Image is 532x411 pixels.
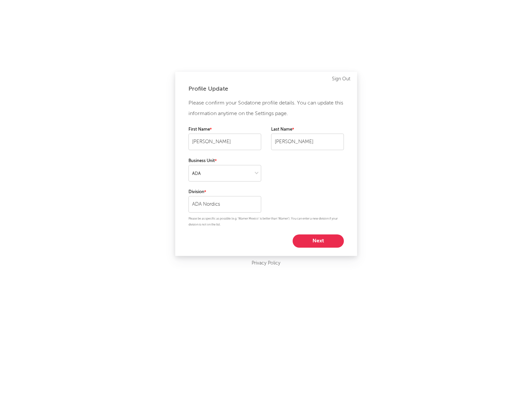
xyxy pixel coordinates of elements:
[332,75,350,83] a: Sign Out
[188,216,344,228] p: Please be as specific as possible (e.g. 'Warner Mexico' is better than 'Warner'). You can enter a...
[188,126,261,134] label: First Name
[271,134,344,150] input: Your last name
[188,98,344,119] p: Please confirm your Sodatone profile details. You can update this information anytime on the Sett...
[188,85,344,93] div: Profile Update
[188,188,261,196] label: Division
[188,157,261,165] label: Business Unit
[188,196,261,213] input: Your division
[252,259,280,267] a: Privacy Policy
[188,134,261,150] input: Your first name
[293,234,344,248] button: Next
[271,126,344,134] label: Last Name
